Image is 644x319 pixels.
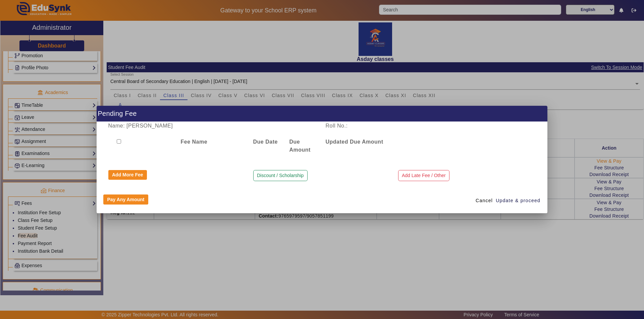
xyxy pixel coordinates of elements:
[476,197,493,204] span: Cancel
[97,106,547,122] h1: Pending Fee
[105,122,322,130] div: Name: [PERSON_NAME]
[108,170,147,180] button: Add More Fee
[496,197,540,204] span: Update & proceed
[322,122,431,130] div: Roll No.:
[473,194,495,207] button: Cancel
[398,170,450,181] button: Add Late Fee / Other
[495,194,541,207] button: Update & proceed
[103,194,148,205] button: Pay Any Amount
[289,139,311,153] b: Due Amount
[326,139,383,145] b: Updated Due Amount
[253,139,278,145] b: Due Date
[181,139,208,145] b: Fee Name
[253,170,308,181] button: Discount / Scholarship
